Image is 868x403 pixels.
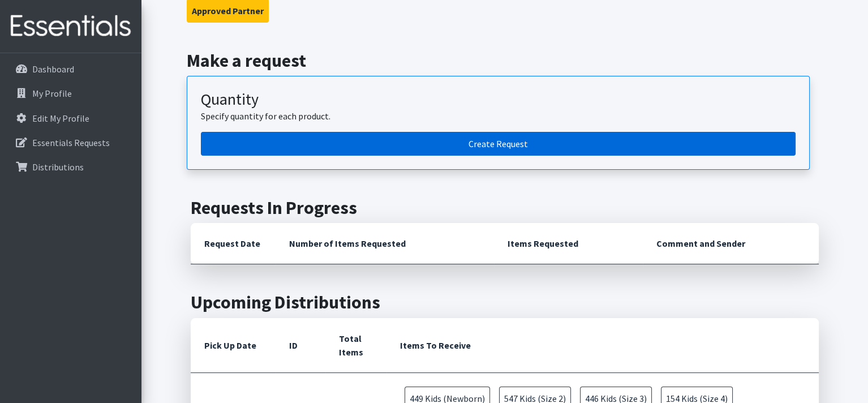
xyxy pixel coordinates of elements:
[5,107,137,130] a: Edit My Profile
[5,58,137,80] a: Dashboard
[32,63,74,75] p: Dashboard
[5,7,137,45] img: HumanEssentials
[276,223,494,264] th: Number of Items Requested
[201,109,796,123] p: Specify quantity for each product.
[191,291,819,313] h2: Upcoming Distributions
[494,223,643,264] th: Items Requested
[386,318,819,373] th: Items To Receive
[32,88,72,99] p: My Profile
[325,318,386,373] th: Total Items
[5,82,137,105] a: My Profile
[32,137,110,148] p: Essentials Requests
[276,318,325,373] th: ID
[32,161,84,173] p: Distributions
[187,50,823,71] h2: Make a request
[643,223,819,264] th: Comment and Sender
[5,131,137,154] a: Essentials Requests
[32,113,89,124] p: Edit My Profile
[191,223,276,264] th: Request Date
[201,132,796,156] a: Create a request by quantity
[191,318,276,373] th: Pick Up Date
[5,156,137,178] a: Distributions
[201,90,796,109] h3: Quantity
[191,197,819,218] h2: Requests In Progress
